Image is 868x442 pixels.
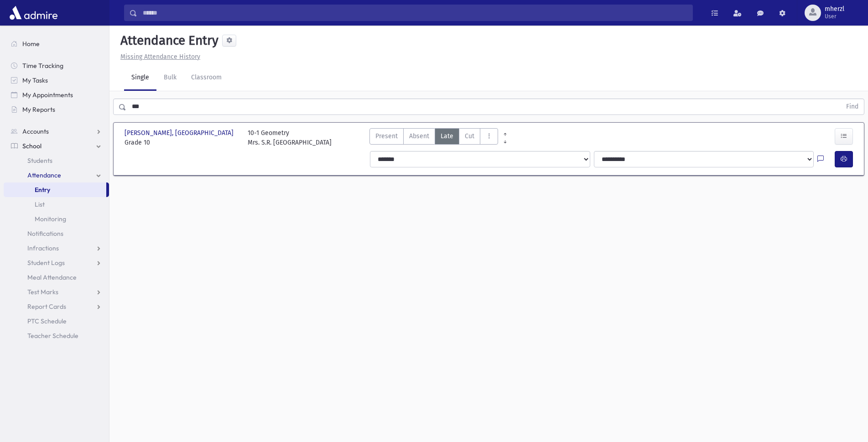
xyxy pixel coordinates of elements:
[22,62,63,70] span: Time Tracking
[409,131,429,141] span: Absent
[841,99,864,114] button: Find
[124,65,156,91] a: Single
[465,131,474,141] span: Cut
[4,73,109,88] a: My Tasks
[125,128,235,138] span: [PERSON_NAME], [GEOGRAPHIC_DATA]
[4,270,109,285] a: Meal Attendance
[4,285,109,299] a: Test Marks
[184,65,229,91] a: Classroom
[369,128,498,147] div: AttTypes
[4,102,109,117] a: My Reports
[4,255,109,270] a: Student Logs
[441,131,453,141] span: Late
[4,168,109,182] a: Attendance
[27,273,77,281] span: Meal Attendance
[27,171,61,179] span: Attendance
[27,156,52,165] span: Students
[375,131,398,141] span: Present
[4,88,109,102] a: My Appointments
[4,212,109,226] a: Monitoring
[825,5,844,13] span: mherzl
[22,105,55,114] span: My Reports
[4,182,106,197] a: Entry
[27,288,58,296] span: Test Marks
[248,128,332,147] div: 10-1 Geometry Mrs. S.R. [GEOGRAPHIC_DATA]
[22,127,49,135] span: Accounts
[35,215,66,223] span: Monitoring
[137,5,692,21] input: Search
[35,200,45,208] span: List
[4,241,109,255] a: Infractions
[4,226,109,241] a: Notifications
[120,53,200,61] u: Missing Attendance History
[4,58,109,73] a: Time Tracking
[4,139,109,153] a: School
[27,244,59,252] span: Infractions
[117,53,200,61] a: Missing Attendance History
[22,91,73,99] span: My Appointments
[4,153,109,168] a: Students
[156,65,184,91] a: Bulk
[7,4,60,22] img: AdmirePro
[35,186,50,194] span: Entry
[117,33,218,48] h5: Attendance Entry
[22,40,40,48] span: Home
[27,317,67,325] span: PTC Schedule
[4,314,109,328] a: PTC Schedule
[22,142,42,150] span: School
[4,197,109,212] a: List
[27,229,63,238] span: Notifications
[27,259,65,267] span: Student Logs
[4,36,109,51] a: Home
[825,13,844,20] span: User
[4,299,109,314] a: Report Cards
[4,124,109,139] a: Accounts
[27,332,78,340] span: Teacher Schedule
[22,76,48,84] span: My Tasks
[27,302,66,311] span: Report Cards
[4,328,109,343] a: Teacher Schedule
[125,138,239,147] span: Grade 10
